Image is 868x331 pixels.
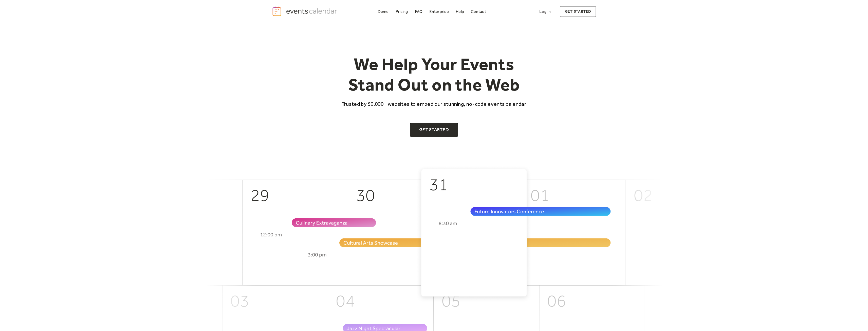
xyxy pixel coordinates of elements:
[471,10,486,13] div: Contact
[394,8,410,15] a: Pricing
[396,10,408,13] div: Pricing
[376,8,391,15] a: Demo
[378,10,389,13] div: Demo
[427,8,451,15] a: Enterprise
[534,6,556,17] a: Log In
[560,6,596,17] a: get started
[454,8,466,15] a: Help
[410,123,458,137] a: Get Started
[415,10,423,13] div: FAQ
[337,54,531,95] h1: We Help Your Events Stand Out on the Web
[337,100,531,108] p: Trusted by 50,000+ websites to embed our stunning, no-code events calendar.
[456,10,464,13] div: Help
[413,8,425,15] a: FAQ
[469,8,488,15] a: Contact
[429,10,449,13] div: Enterprise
